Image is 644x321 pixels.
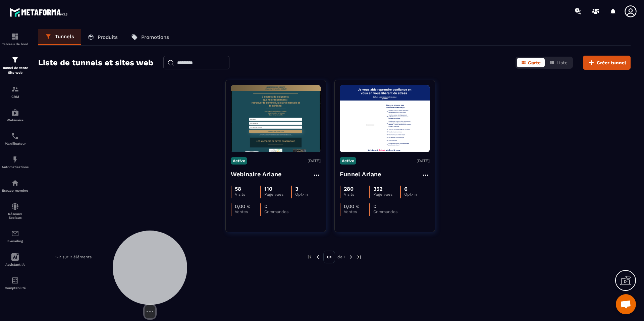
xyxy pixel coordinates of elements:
[556,60,568,65] span: Liste
[264,209,290,214] p: Commandes
[2,118,29,122] p: Webinaire
[235,186,241,192] p: 58
[2,142,29,145] p: Planificateur
[231,170,281,179] h4: Webinaire Ariane
[517,58,545,67] button: Carte
[344,192,369,197] p: Visits
[616,294,636,314] div: Ouvrir le chat
[235,203,251,209] p: 0,00 €
[11,132,19,140] img: scheduler
[323,251,335,263] p: 01
[545,58,572,67] button: Liste
[344,186,354,192] p: 280
[2,27,29,51] a: formationformationTableau de bord
[2,271,29,295] a: accountantaccountantComptabilité
[308,158,321,163] p: [DATE]
[2,174,29,197] a: automationsautomationsEspace membre
[231,157,247,165] p: Active
[55,34,74,40] p: Tunnels
[11,33,19,41] img: formation
[2,42,29,46] p: Tableau de bord
[9,6,70,18] img: logo
[340,85,430,152] img: image
[356,254,362,260] img: next
[11,155,19,164] img: automations
[340,170,381,179] h4: Funnel Ariane
[11,109,19,117] img: automations
[417,158,430,163] p: [DATE]
[404,186,408,192] p: 6
[2,197,29,224] a: social-networksocial-networkRéseaux Sociaux
[340,157,356,165] p: Active
[2,189,29,192] p: Espace membre
[235,192,260,197] p: Visits
[2,263,29,266] p: Assistant IA
[264,203,267,209] p: 0
[583,56,631,70] button: Créer tunnel
[373,209,399,214] p: Commandes
[295,186,298,192] p: 3
[2,51,29,80] a: formationformationTunnel de vente Site web
[597,59,626,66] span: Créer tunnel
[373,186,382,192] p: 352
[2,104,29,127] a: automationsautomationsWebinaire
[141,34,169,40] p: Promotions
[124,29,176,45] a: Promotions
[2,165,29,169] p: Automatisations
[344,209,369,214] p: Ventes
[348,254,354,260] img: next
[295,192,321,197] p: Opt-in
[2,80,29,104] a: formationformationCRM
[2,212,29,219] p: Réseaux Sociaux
[2,239,29,243] p: E-mailing
[2,248,29,271] a: Assistant IA
[55,255,92,259] p: 1-2 sur 2 éléments
[307,254,313,260] img: prev
[11,179,19,187] img: automations
[315,254,321,260] img: prev
[2,95,29,99] p: CRM
[11,276,19,284] img: accountant
[11,202,19,210] img: social-network
[264,186,272,192] p: 110
[2,66,29,75] p: Tunnel de vente Site web
[373,192,400,197] p: Page vues
[235,209,260,214] p: Ventes
[38,29,81,45] a: Tunnels
[2,127,29,150] a: schedulerschedulerPlanificateur
[11,85,19,93] img: formation
[2,150,29,174] a: automationsautomationsAutomatisations
[81,29,124,45] a: Produits
[2,286,29,290] p: Comptabilité
[404,192,430,197] p: Opt-in
[264,192,291,197] p: Page vues
[373,203,376,209] p: 0
[231,85,321,152] img: image
[38,56,153,69] h2: Liste de tunnels et sites web
[344,203,360,209] p: 0,00 €
[528,60,541,65] span: Carte
[2,224,29,248] a: emailemailE-mailing
[98,34,118,40] p: Produits
[337,254,345,260] p: de 1
[11,230,19,238] img: email
[11,56,19,64] img: formation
